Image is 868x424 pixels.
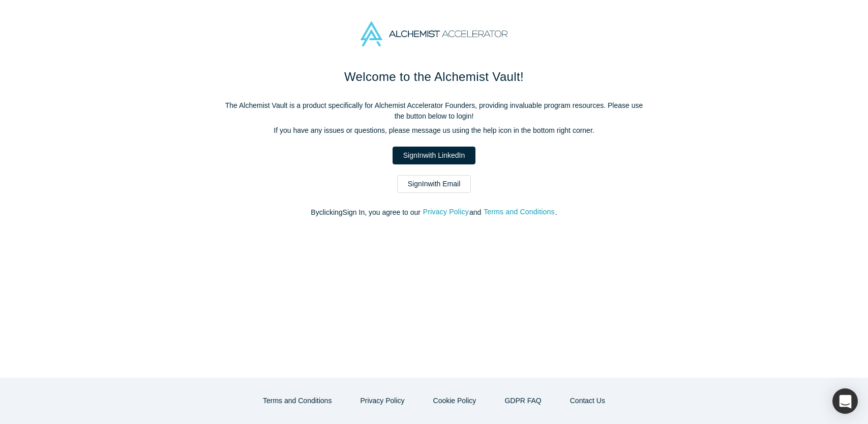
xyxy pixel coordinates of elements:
[423,206,469,218] button: Privacy Policy
[361,21,507,46] img: Alchemist Accelerator Logo
[423,392,487,410] button: Cookie Policy
[397,175,471,193] a: SignInwith Email
[221,68,648,86] h1: Welcome to the Alchemist Vault!
[349,392,415,410] button: Privacy Policy
[221,207,648,218] p: By clicking Sign In , you agree to our and .
[252,392,342,410] button: Terms and Conditions
[483,206,555,218] button: Terms and Conditions
[393,147,475,164] a: SignInwith LinkedIn
[221,100,648,122] p: The Alchemist Vault is a product specifically for Alchemist Accelerator Founders, providing inval...
[221,125,648,136] p: If you have any issues or questions, please message us using the help icon in the bottom right co...
[494,392,552,410] a: GDPR FAQ
[559,392,616,410] button: Contact Us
